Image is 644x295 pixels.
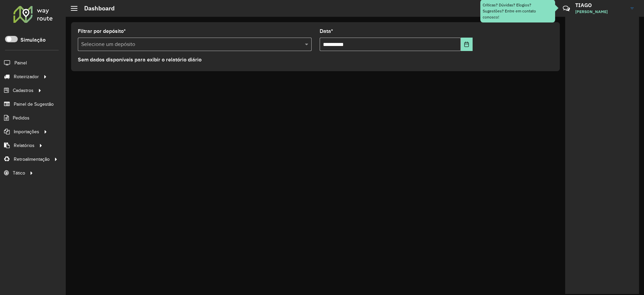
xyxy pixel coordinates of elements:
[461,38,473,51] button: Choose Date
[14,73,39,80] span: Roteirizador
[14,59,27,66] span: Painel
[78,56,202,64] label: Sem dados disponíveis para exibir o relatório diário
[13,169,25,177] span: Tático
[13,114,30,121] span: Pedidos
[14,156,50,163] span: Retroalimentação
[14,128,39,135] span: Importações
[20,36,46,44] label: Simulação
[13,87,34,94] span: Cadastros
[559,1,574,16] a: Contato Rápido
[575,2,626,8] h3: TIAGO
[575,9,626,15] span: [PERSON_NAME]
[78,27,126,35] label: Filtrar por depósito
[320,27,333,35] label: Data
[14,101,54,108] span: Painel de Sugestão
[14,142,35,149] span: Relatórios
[77,5,115,12] h2: Dashboard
